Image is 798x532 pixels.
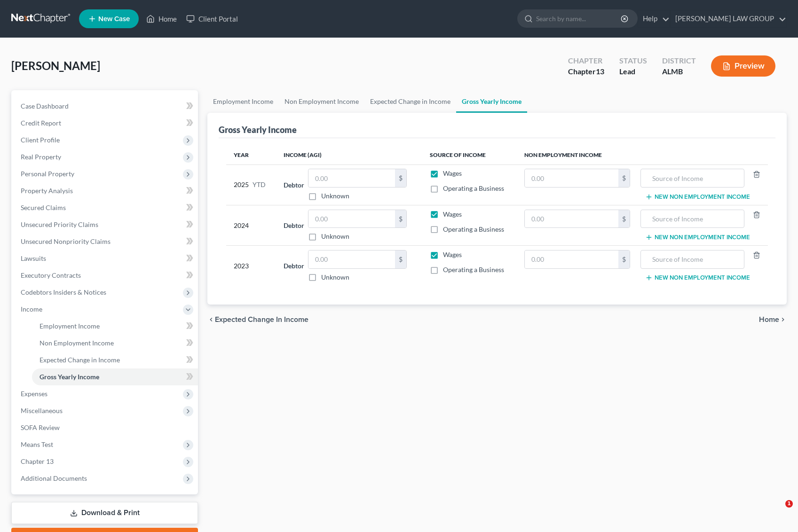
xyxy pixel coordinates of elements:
[618,210,630,228] div: $
[13,250,198,267] a: Lawsuits
[13,115,198,132] a: Credit Report
[21,170,74,178] span: Personal Property
[619,66,647,77] div: Lead
[443,184,504,192] span: Operating a Business
[21,390,47,398] span: Expenses
[308,210,395,228] input: 0.00
[646,169,739,187] input: Source of Income
[662,66,696,77] div: ALMB
[395,169,406,187] div: $
[234,210,269,242] div: 2024
[219,124,297,135] div: Gross Yearly Income
[207,90,279,113] a: Employment Income
[785,500,793,508] span: 1
[40,356,120,364] span: Expected Change in Income
[40,373,99,381] span: Gross Yearly Income
[364,90,456,113] a: Expected Change in Income
[21,288,106,296] span: Codebtors Insiders & Notices
[11,59,100,72] span: [PERSON_NAME]
[276,146,422,164] th: Income (AGI)
[21,407,63,415] span: Miscellaneous
[638,10,670,27] a: Help
[234,250,269,282] div: 2023
[21,271,81,279] span: Executory Contracts
[308,169,395,187] input: 0.00
[182,10,243,27] a: Client Portal
[98,16,130,23] span: New Case
[11,502,198,524] a: Download & Print
[215,316,308,323] span: Expected Change in Income
[596,67,604,76] span: 13
[662,55,696,66] div: District
[13,216,198,233] a: Unsecured Priority Claims
[234,169,269,201] div: 2025
[645,234,750,241] button: New Non Employment Income
[618,250,630,268] div: $
[517,146,768,164] th: Non Employment Income
[395,210,406,228] div: $
[766,500,789,523] iframe: Intercom live chat
[142,10,182,27] a: Home
[21,254,46,262] span: Lawsuits
[13,267,198,284] a: Executory Contracts
[21,187,73,195] span: Property Analysis
[21,474,87,482] span: Additional Documents
[443,169,462,177] span: Wages
[536,10,622,27] input: Search by name...
[32,368,198,385] a: Gross Yearly Income
[759,316,779,323] span: Home
[40,322,100,330] span: Employment Income
[456,90,527,113] a: Gross Yearly Income
[21,203,66,211] span: Secured Claims
[646,210,739,228] input: Source of Income
[711,55,775,77] button: Preview
[21,153,61,161] span: Real Property
[13,182,198,199] a: Property Analysis
[21,119,61,127] span: Credit Report
[21,305,42,313] span: Income
[284,180,304,190] label: Debtor
[21,136,60,144] span: Client Profile
[207,316,215,323] i: chevron_left
[395,250,406,268] div: $
[21,423,60,431] span: SOFA Review
[21,220,98,228] span: Unsecured Priority Claims
[253,180,266,189] span: YTD
[21,102,69,110] span: Case Dashboard
[207,316,308,323] button: chevron_left Expected Change in Income
[443,225,504,233] span: Operating a Business
[32,318,198,335] a: Employment Income
[443,210,462,218] span: Wages
[619,55,647,66] div: Status
[759,316,787,323] button: Home chevron_right
[40,339,114,347] span: Non Employment Income
[618,169,630,187] div: $
[13,233,198,250] a: Unsecured Nonpriority Claims
[279,90,364,113] a: Non Employment Income
[645,193,750,201] button: New Non Employment Income
[443,250,462,258] span: Wages
[13,199,198,216] a: Secured Claims
[779,316,787,323] i: chevron_right
[645,274,750,282] button: New Non Employment Income
[671,10,786,27] a: [PERSON_NAME] LAW GROUP
[21,237,111,245] span: Unsecured Nonpriority Claims
[13,419,198,436] a: SOFA Review
[321,191,349,201] label: Unknown
[568,66,604,77] div: Chapter
[646,250,739,268] input: Source of Income
[308,250,395,268] input: 0.00
[13,98,198,115] a: Case Dashboard
[32,352,198,368] a: Expected Change in Income
[21,440,53,448] span: Means Test
[21,457,54,465] span: Chapter 13
[422,146,517,164] th: Source of Income
[32,335,198,352] a: Non Employment Income
[568,55,604,66] div: Chapter
[226,146,276,164] th: Year
[321,273,349,282] label: Unknown
[321,232,349,241] label: Unknown
[525,250,618,268] input: 0.00
[525,210,618,228] input: 0.00
[284,261,304,271] label: Debtor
